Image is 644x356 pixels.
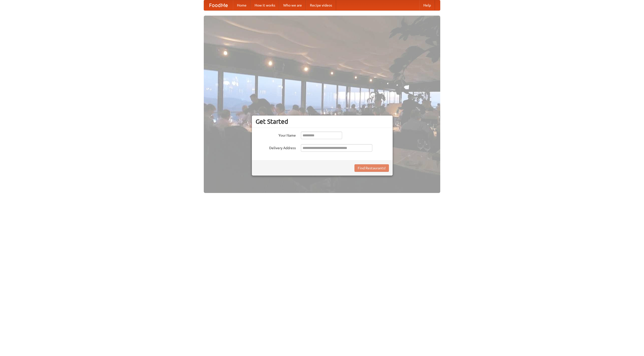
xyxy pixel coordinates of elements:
label: Your Name [256,132,296,138]
a: Recipe videos [306,0,336,10]
a: Help [419,0,435,10]
a: Who we are [279,0,306,10]
button: Find Restaurants! [354,164,389,172]
label: Delivery Address [256,144,296,150]
h3: Get Started [256,118,389,125]
a: Home [233,0,251,10]
a: How it works [251,0,279,10]
a: FoodMe [204,0,233,10]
